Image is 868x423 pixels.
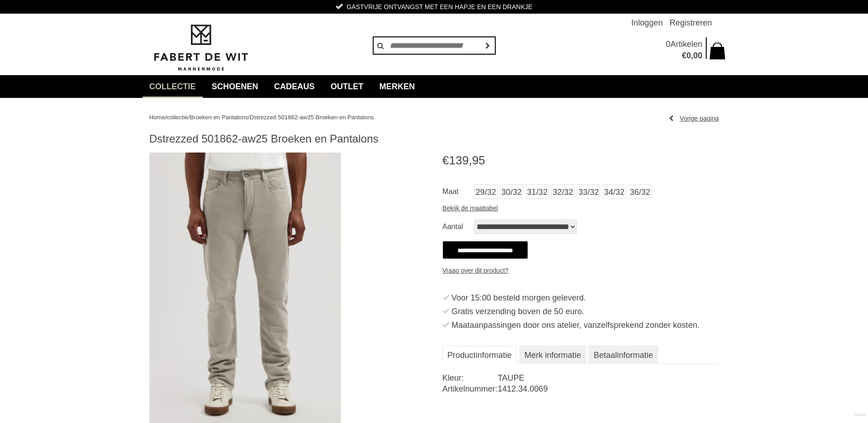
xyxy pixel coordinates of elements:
[577,184,600,199] a: 33/32
[551,184,575,199] a: 32/32
[442,383,498,394] dt: Artikelnummer:
[442,264,508,277] a: Vraag over dit product?
[143,75,203,98] a: collectie
[324,75,370,98] a: Outlet
[149,114,165,121] a: Home
[442,372,498,383] dt: Kleur:
[442,346,517,364] a: Productinformatie
[167,114,188,121] a: collectie
[250,114,374,121] a: Dstrezzed 501862-aw25 Broeken en Pantalons
[248,114,250,121] span: /
[190,114,248,121] a: Broeken en Pantalons
[603,184,626,199] a: 34/32
[149,132,719,146] h1: Dstrezzed 501862-aw25 Broeken en Pantalons
[628,184,652,199] a: 36/32
[500,184,523,199] a: 30/32
[442,219,474,234] label: Aantal
[693,51,702,60] span: 00
[442,318,719,332] li: Maataanpassingen door ons atelier, vanzelfsprekend zonder kosten.
[526,184,549,199] a: 31/32
[452,291,719,305] div: Voor 15:00 besteld morgen geleverd.
[669,112,719,125] a: Vorige pagina
[205,75,265,98] a: Schoenen
[589,346,658,364] a: Betaalinformatie
[666,40,670,49] span: 0
[165,114,167,121] span: /
[267,75,322,98] a: Cadeaus
[498,372,719,383] dd: TAUPE
[669,14,712,32] a: Registreren
[442,201,498,215] a: Bekijk de maattabel
[472,153,485,167] span: 95
[686,51,691,60] span: 0
[469,153,472,167] span: ,
[631,14,663,32] a: Inloggen
[670,40,702,49] span: Artikelen
[452,305,719,318] div: Gratis verzending boven de 50 euro.
[498,383,719,394] dd: 1412.34.0069
[449,153,468,167] span: 139
[442,184,719,201] ul: Maat
[474,184,498,199] a: 29/32
[149,23,252,72] img: Fabert de Wit
[188,114,190,121] span: /
[682,51,686,60] span: €
[854,409,866,421] a: Divide
[442,153,449,167] span: €
[373,75,422,98] a: Merken
[691,51,693,60] span: ,
[519,346,586,364] a: Merk informatie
